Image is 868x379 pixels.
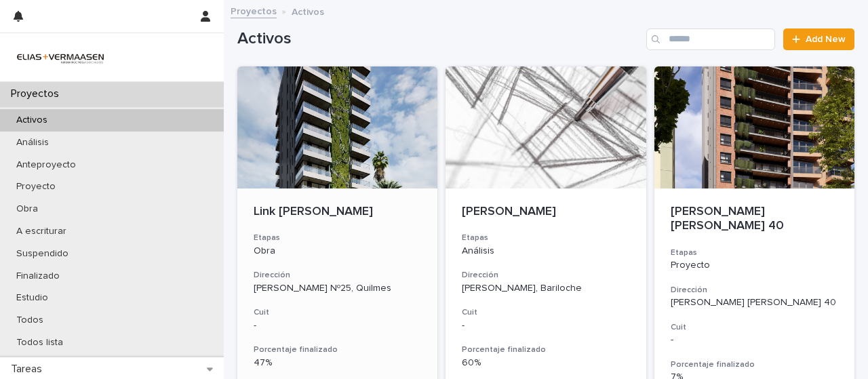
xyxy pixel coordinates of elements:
p: Proyectos [5,87,70,100]
h3: Cuit [671,322,838,333]
p: [PERSON_NAME] Nº25, Quilmes [254,283,421,294]
p: Obra [5,203,49,215]
h3: Etapas [254,233,421,243]
p: - [254,320,421,332]
p: Proyecto [671,260,838,271]
p: A escriturar [5,226,77,237]
h3: Porcentaje finalizado [671,359,838,370]
span: Add New [806,35,846,44]
p: [PERSON_NAME] [462,205,629,220]
h3: Dirección [671,285,838,296]
p: Tareas [5,363,53,376]
h3: Dirección [462,270,629,281]
h3: Porcentaje finalizado [254,344,421,355]
p: [PERSON_NAME] [PERSON_NAME] 40 [671,297,838,308]
p: Estudio [5,292,59,304]
p: 60% [462,357,629,369]
p: Todos [5,315,54,326]
p: Todos lista [5,337,74,348]
h3: Etapas [462,233,629,243]
p: Activos [292,3,324,18]
p: Proyecto [5,181,66,193]
p: [PERSON_NAME], Bariloche [462,283,629,294]
p: Análisis [5,137,60,148]
p: Activos [5,115,58,126]
p: [PERSON_NAME] [PERSON_NAME] 40 [671,205,838,234]
p: - [671,334,838,346]
p: Link [PERSON_NAME] [254,205,421,220]
h3: Dirección [254,270,421,281]
h3: Cuit [254,307,421,318]
img: HMeL2XKrRby6DNq2BZlM [11,43,110,71]
input: Search [646,28,775,50]
h1: Activos [237,29,641,49]
h3: Etapas [671,247,838,258]
p: Suspendido [5,248,79,260]
a: Add New [783,28,854,50]
h3: Porcentaje finalizado [462,344,629,355]
a: Proyectos [231,3,277,18]
p: - [462,320,629,332]
p: 47% [254,357,421,369]
p: Obra [254,245,421,257]
p: Anteproyecto [5,159,87,171]
p: Análisis [462,245,629,257]
h3: Cuit [462,307,629,318]
p: Finalizado [5,271,71,282]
